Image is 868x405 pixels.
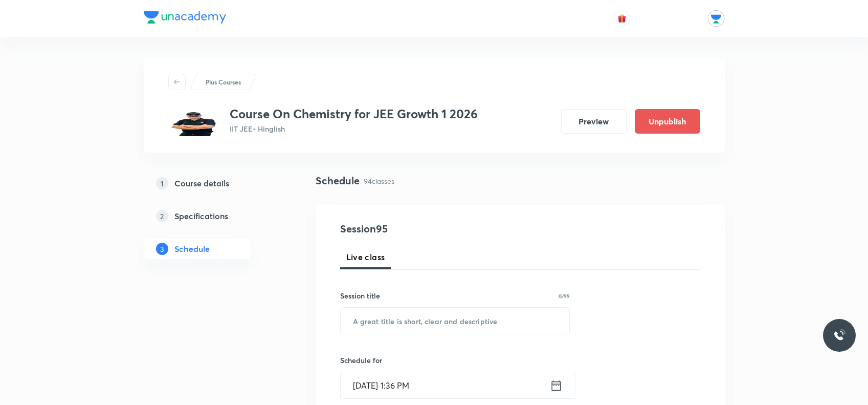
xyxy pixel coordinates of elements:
[707,10,725,27] img: Unacademy Jodhpur
[156,210,168,222] p: 2
[635,109,700,134] button: Unpublish
[168,106,221,136] img: 3b2d32c18f054c9993e5d9bbc5392251.jpg
[364,176,394,186] p: 94 classes
[617,14,627,23] img: avatar
[230,123,478,134] p: IIT JEE • Hinglish
[174,210,228,222] h5: Specifications
[833,329,845,342] img: ttu
[206,77,241,87] p: Plus Courses
[156,177,168,189] p: 1
[341,308,570,334] input: A great title is short, clear and descriptive
[340,221,527,237] h4: Session 95
[230,106,478,121] h3: Course On Chemistry for JEE Growth 1 2026
[614,10,630,27] button: avatar
[340,355,570,366] h6: Schedule for
[346,251,385,263] span: Live class
[340,290,380,301] h6: Session title
[316,173,360,188] h4: Schedule
[559,293,570,299] p: 0/99
[561,109,627,134] button: Preview
[144,173,283,194] a: 1Course details
[156,243,168,255] p: 3
[144,206,283,226] a: 2Specifications
[144,11,226,26] a: Company Logo
[174,177,229,189] h5: Course details
[144,11,226,24] img: Company Logo
[174,243,210,255] h5: Schedule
